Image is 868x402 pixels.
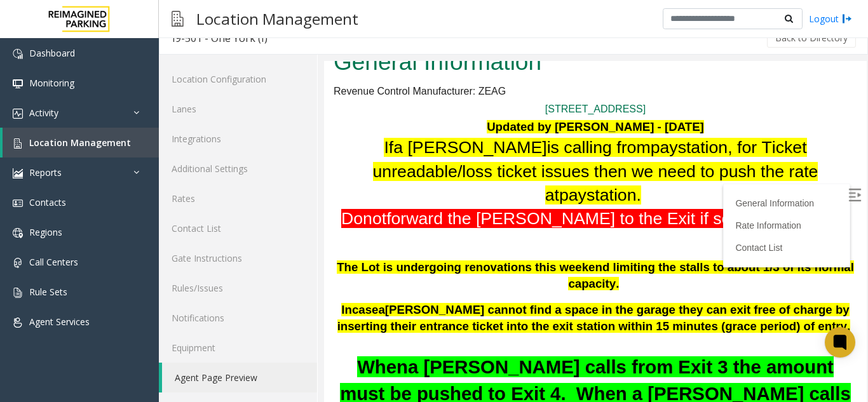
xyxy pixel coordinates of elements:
img: 'icon' [13,288,23,298]
a: General Information [411,137,490,147]
span: case [28,242,55,255]
a: Integrations [159,124,317,154]
a: Notifications [159,303,317,333]
span: If [60,77,69,96]
a: Lanes [159,94,317,124]
img: 'icon' [13,318,23,328]
a: Location Management [3,128,159,157]
img: 'icon' [13,168,23,178]
span: Reports [29,166,62,178]
a: Equipment [159,333,317,363]
span: Rule Sets [29,286,67,298]
img: 'icon' [13,109,23,119]
a: Gate Instructions [159,243,317,273]
span: a [PERSON_NAME] calls from Exit 3 the amount must be pushed to Exit 4. When a [PERSON_NAME] calls... [16,295,526,370]
img: 'icon' [13,228,23,238]
div: I9-501 - One York (I) [172,30,268,46]
a: Contact List [159,213,317,243]
span: Call Centers [29,256,78,268]
button: Back to Directory [767,29,856,48]
a: Rules/Issues [159,273,317,303]
span: Monitoring [29,77,74,89]
b: Updated by [PERSON_NAME] - [DATE] [163,59,380,72]
span: When [33,295,84,316]
span: Regions [29,226,62,238]
span: Agent Services [29,316,90,328]
img: logout [842,12,852,25]
img: 'icon' [13,138,23,149]
img: 'icon' [13,79,23,89]
span: Do [17,148,39,167]
span: ot [48,148,62,167]
span: is calling from [223,77,327,96]
a: Rate Information [411,159,477,170]
span: [PERSON_NAME] cannot find a space in the garage they can exit free of charge by inserting their e... [13,242,527,272]
span: forward [62,148,119,167]
a: Rates [159,184,317,213]
span: pay [327,77,354,96]
a: Logout [809,12,852,25]
span: Activity [29,107,58,119]
span: Dashboard [29,47,75,59]
span: n [39,148,48,167]
span: the [PERSON_NAME] to the Exit if server is working [123,148,516,167]
a: [STREET_ADDRESS] [221,43,322,53]
span: a [PERSON_NAME] [69,77,222,96]
img: 'icon' [13,49,23,59]
img: Open/Close Sidebar Menu [524,128,537,140]
span: station, for Ticket unreadable/loss ticket issues then we need to push the rate at [49,77,494,143]
h3: Location Management [190,3,365,34]
span: pay [235,124,262,144]
span: In [17,242,28,255]
span: station [262,124,313,144]
span: . [312,124,316,144]
span: The Lot is undergoing renovations this weekend limiting the stalls to about 1/3 of its normal cap... [13,199,530,229]
a: Additional Settings [159,154,317,184]
span: Contacts [29,196,66,208]
img: pageIcon [172,3,184,34]
a: Location Configuration [159,64,317,94]
a: Contact List [411,182,458,192]
span: a [54,242,60,255]
span: Location Management [29,137,131,149]
a: Agent Page Preview [162,363,317,392]
span: Revenue Control Manufacturer: ZEAG [10,25,182,36]
img: 'icon' [13,258,23,268]
img: 'icon' [13,198,23,208]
